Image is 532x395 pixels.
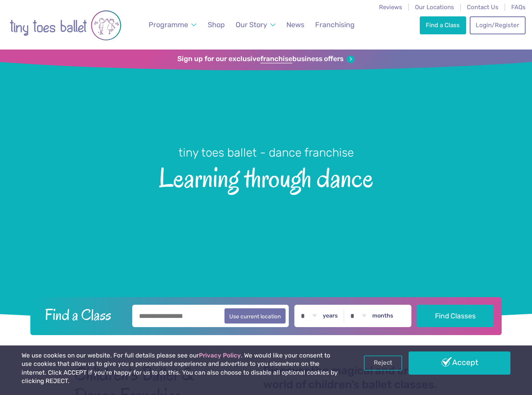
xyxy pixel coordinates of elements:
h2: Find a Class [38,305,127,325]
a: Contact Us [467,4,498,11]
a: Shop [204,16,228,34]
label: months [372,312,393,320]
a: Login/Register [470,16,526,34]
span: Our Story [236,20,267,29]
a: Reject [364,355,402,371]
span: Programme [149,20,188,29]
button: Use current location [224,308,286,324]
strong: franchise [260,55,292,64]
span: Franchising [315,20,355,29]
a: Reviews [379,4,402,11]
a: News [283,16,308,34]
label: years [323,312,338,320]
a: Our Story [232,16,279,34]
a: Sign up for our exclusivefranchisebusiness offers [177,55,354,64]
a: Find a Class [420,16,466,34]
a: Privacy Policy [199,352,241,359]
a: FAQs [511,4,526,11]
img: tiny toes ballet [10,5,121,46]
a: Our Locations [415,4,454,11]
span: Learning through dance [14,161,518,193]
button: Find Classes [417,305,494,327]
a: Accept [409,351,510,375]
span: Shop [208,20,225,29]
p: We use cookies on our website. For full details please see our . We would like your consent to us... [22,351,339,386]
small: tiny toes ballet - dance franchise [179,146,354,159]
a: Franchising [312,16,358,34]
span: News [286,20,304,29]
a: Programme [145,16,200,34]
